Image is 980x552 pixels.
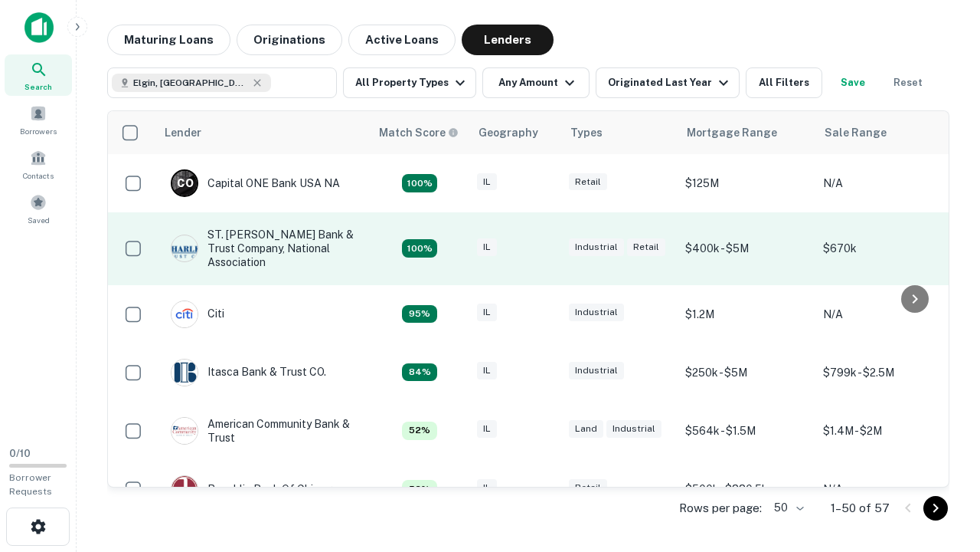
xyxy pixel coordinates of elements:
a: Search [5,54,72,96]
div: IL [477,238,497,256]
button: Active Loans [348,25,456,55]
th: Types [561,111,678,154]
div: Lender [165,123,201,142]
a: Saved [5,188,72,229]
div: Industrial [569,304,624,321]
span: Borrower Requests [9,472,52,497]
span: Contacts [23,169,54,182]
div: IL [477,362,497,379]
p: C O [177,176,193,192]
div: Capitalize uses an advanced AI algorithm to match your search with the best lender. The match sco... [402,174,437,192]
button: Originated Last Year [596,67,740,98]
div: Capitalize uses an advanced AI algorithm to match your search with the best lender. The match sco... [402,305,437,324]
img: picture [171,301,198,327]
h6: Match Score [379,124,456,141]
div: IL [477,479,497,497]
div: ST. [PERSON_NAME] Bank & Trust Company, National Association [171,228,354,270]
th: Mortgage Range [678,111,815,154]
div: Capitalize uses an advanced AI algorithm to match your search with the best lender. The match sco... [402,239,437,258]
button: Originations [237,25,342,55]
iframe: Chat Widget [903,429,980,503]
div: IL [477,420,497,438]
span: Saved [28,214,50,226]
button: All Filters [746,67,822,98]
p: 1–50 of 57 [831,499,890,517]
th: Sale Range [815,111,953,154]
td: $564k - $1.5M [678,402,815,460]
a: Borrowers [5,99,72,140]
td: $125M [678,154,815,212]
span: 0 / 10 [9,448,31,459]
div: Retail [569,173,607,191]
th: Geography [469,111,561,154]
div: Industrial [569,362,624,379]
td: $400k - $5M [678,212,815,285]
button: Lenders [462,25,554,55]
td: N/A [815,285,953,343]
div: American Community Bank & Trust [171,417,354,445]
span: Borrowers [20,125,57,137]
th: Capitalize uses an advanced AI algorithm to match your search with the best lender. The match sco... [370,111,469,154]
img: picture [171,235,198,261]
td: $500k - $880.5k [678,460,815,518]
td: $1.4M - $2M [815,402,953,460]
button: Any Amount [482,67,590,98]
div: Capitalize uses an advanced AI algorithm to match your search with the best lender. The match sco... [402,480,437,498]
div: Industrial [569,238,624,256]
span: Elgin, [GEOGRAPHIC_DATA], [GEOGRAPHIC_DATA] [133,76,248,90]
div: Industrial [606,420,661,438]
div: Mortgage Range [687,123,777,142]
div: Itasca Bank & Trust CO. [171,359,326,386]
button: Reset [884,67,933,98]
button: All Property Types [343,67,476,98]
td: $250k - $5M [678,343,815,402]
div: Citi [171,301,224,328]
div: Geography [479,123,538,142]
a: Contacts [5,143,72,185]
div: Capital ONE Bank USA NA [171,169,340,197]
td: $1.2M [678,285,815,343]
div: Types [570,123,603,142]
td: N/A [815,154,953,212]
div: Capitalize uses an advanced AI algorithm to match your search with the best lender. The match sco... [402,363,437,382]
div: Retail [569,479,607,497]
div: Land [569,420,603,438]
p: Rows per page: [679,499,762,517]
div: Republic Bank Of Chicago [171,475,338,503]
div: IL [477,304,497,321]
img: picture [171,360,198,386]
div: Originated Last Year [608,74,733,92]
td: $670k [815,212,953,285]
div: Sale Range [825,123,887,142]
div: IL [477,173,497,191]
span: Search [24,80,52,93]
div: Retail [627,238,665,256]
button: Maturing Loans [107,25,230,55]
img: picture [171,418,198,444]
img: picture [171,476,198,502]
img: capitalize-icon.png [24,12,54,43]
div: 50 [768,497,806,519]
button: Go to next page [923,496,948,521]
div: Capitalize uses an advanced AI algorithm to match your search with the best lender. The match sco... [379,124,459,141]
td: $799k - $2.5M [815,343,953,402]
th: Lender [155,111,370,154]
button: Save your search to get updates of matches that match your search criteria. [828,67,877,98]
div: Capitalize uses an advanced AI algorithm to match your search with the best lender. The match sco... [402,422,437,440]
td: N/A [815,460,953,518]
